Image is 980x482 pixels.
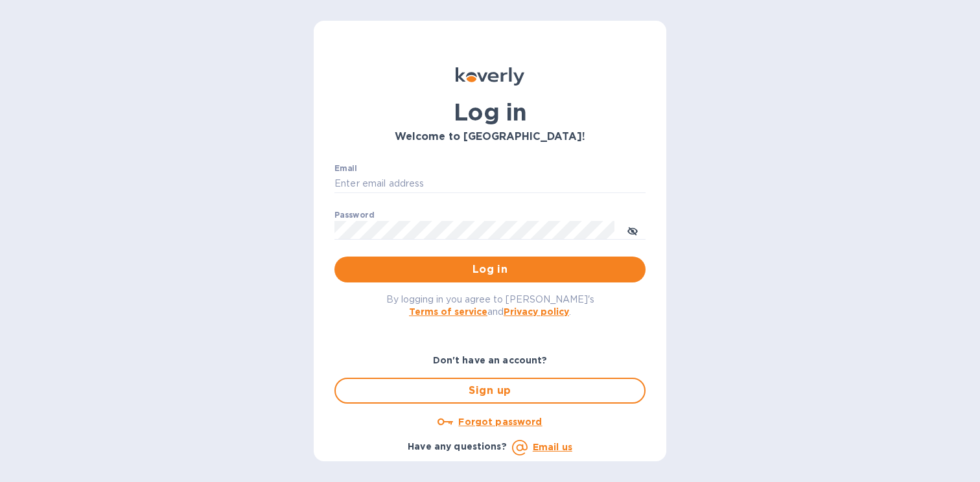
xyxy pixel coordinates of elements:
[334,131,646,143] h3: Welcome to [GEOGRAPHIC_DATA]!
[345,262,635,277] span: Log in
[533,442,572,452] a: Email us
[386,294,594,317] span: By logging in you agree to [PERSON_NAME]'s and .
[620,217,646,243] button: toggle password visibility
[408,441,507,452] b: Have any questions?
[334,165,357,172] label: Email
[334,211,374,219] label: Password
[334,378,646,404] button: Sign up
[346,383,634,398] span: Sign up
[458,417,542,427] u: Forgot password
[456,67,524,86] img: Koverly
[433,355,548,365] b: Don't have an account?
[334,257,646,282] button: Log in
[334,174,646,194] input: Enter email address
[409,306,487,317] a: Terms of service
[334,98,646,126] h1: Log in
[504,306,569,317] a: Privacy policy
